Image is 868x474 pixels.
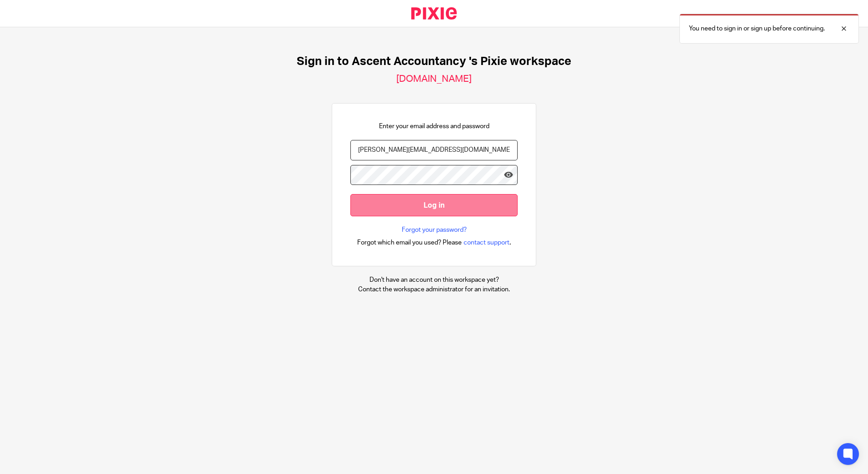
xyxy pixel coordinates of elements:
[689,24,825,33] p: You need to sign in or sign up before continuing.
[402,225,467,235] a: Forgot your password?
[350,194,518,216] input: Log in
[297,55,571,69] h1: Sign in to Ascent Accountancy 's Pixie workspace
[357,237,511,248] div: .
[358,285,510,294] p: Contact the workspace administrator for an invitation.
[464,238,509,247] span: contact support
[379,122,489,131] p: Enter your email address and password
[396,73,472,85] h2: [DOMAIN_NAME]
[350,140,518,160] input: name@example.com
[358,275,510,284] p: Don't have an account on this workspace yet?
[357,238,462,247] span: Forgot which email you used? Please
